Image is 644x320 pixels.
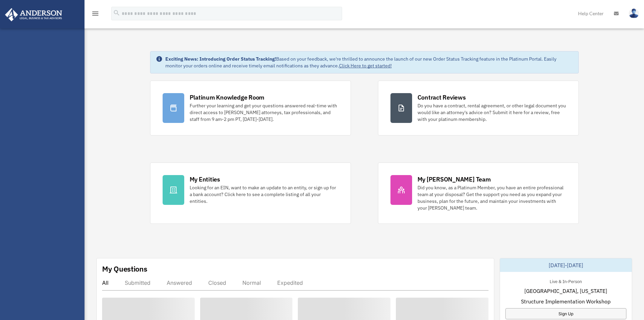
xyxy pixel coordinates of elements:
div: My Questions [102,264,147,274]
div: Looking for an EIN, want to make an update to an entity, or sign up for a bank account? Click her... [190,184,338,205]
a: My Entities Looking for an EIN, want to make an update to an entity, or sign up for a bank accoun... [150,163,351,224]
strong: Exciting News: Introducing Order Status Tracking! [165,56,276,62]
a: Sign Up [505,308,626,319]
span: Structure Implementation Workshop [521,297,611,305]
a: Click Here to get started! [339,63,392,69]
img: Anderson Advisors Platinum Portal [3,8,64,21]
div: Do you have a contract, rental agreement, or other legal document you would like an attorney's ad... [418,102,566,123]
div: Submitted [125,279,150,286]
i: menu [91,9,99,18]
div: Answered [167,279,192,286]
span: [GEOGRAPHIC_DATA], [US_STATE] [524,287,607,295]
div: All [102,279,109,286]
img: User Pic [629,8,639,18]
div: My [PERSON_NAME] Team [418,175,491,184]
a: My [PERSON_NAME] Team Did you know, as a Platinum Member, you have an entire professional team at... [378,163,579,224]
div: Based on your feedback, we're thrilled to announce the launch of our new Order Status Tracking fe... [165,56,573,69]
a: menu [91,12,99,18]
div: My Entities [190,175,220,184]
div: Expedited [277,279,303,286]
div: Live & In-Person [544,277,587,284]
i: search [113,9,120,17]
a: Contract Reviews Do you have a contract, rental agreement, or other legal document you would like... [378,81,579,135]
div: Did you know, as a Platinum Member, you have an entire professional team at your disposal? Get th... [418,184,566,211]
div: Normal [242,279,261,286]
div: Further your learning and get your questions answered real-time with direct access to [PERSON_NAM... [190,102,338,123]
div: Closed [208,279,226,286]
div: [DATE]-[DATE] [500,258,632,272]
a: Platinum Knowledge Room Further your learning and get your questions answered real-time with dire... [150,81,351,135]
div: Contract Reviews [418,93,466,102]
div: Platinum Knowledge Room [190,93,265,102]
